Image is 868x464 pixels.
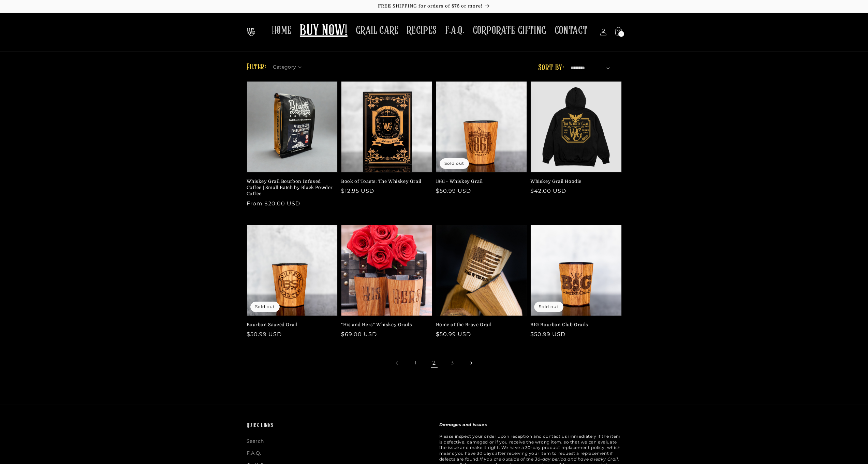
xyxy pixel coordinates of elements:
[247,447,262,459] a: F.A.Q.
[272,24,292,37] span: HOME
[530,322,618,328] a: BIG Bourbon Club Grails
[439,422,487,427] strong: Damages and issues
[247,437,264,447] a: Search
[296,18,352,45] a: BUY NOW!
[436,322,523,328] a: Home of the Brave Grail
[247,322,334,328] a: Bourbon Sauced Grail
[273,62,306,69] summary: Category
[538,64,564,72] label: Sort by:
[620,31,622,37] span: 1
[247,422,429,430] h2: Quick links
[555,24,588,37] span: CONTACT
[445,24,465,37] span: F.A.Q.
[530,178,618,185] a: Whiskey Grail Hoodie
[247,178,334,197] a: Whiskey Grail Bourbon Infused Coffee | Small Batch by Black Powder Coffee
[273,63,296,71] span: Category
[403,20,441,41] a: RECIPES
[408,356,423,371] a: Page 1
[247,356,622,371] nav: Pagination
[341,322,428,328] a: "His and Hers" Whiskey Grails
[473,24,546,37] span: CORPORATE GIFTING
[247,28,255,36] img: The Whiskey Grail
[390,356,405,371] a: Previous page
[300,22,348,41] span: BUY NOW!
[427,356,442,371] span: Page 2
[407,24,437,37] span: RECIPES
[464,356,479,371] a: Next page
[550,20,592,41] a: CONTACT
[268,20,296,41] a: HOME
[445,356,460,371] a: Page 3
[469,20,550,41] a: CORPORATE GIFTING
[341,178,428,185] a: Book of Toasts: The Whiskey Grail
[352,20,403,41] a: GRAIL CARE
[7,3,861,9] p: FREE SHIPPING for orders of $75 or more!
[247,61,266,73] h2: Filter:
[441,20,469,41] a: F.A.Q.
[436,178,523,185] a: 1861 - Whiskey Grail
[356,24,399,37] span: GRAIL CARE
